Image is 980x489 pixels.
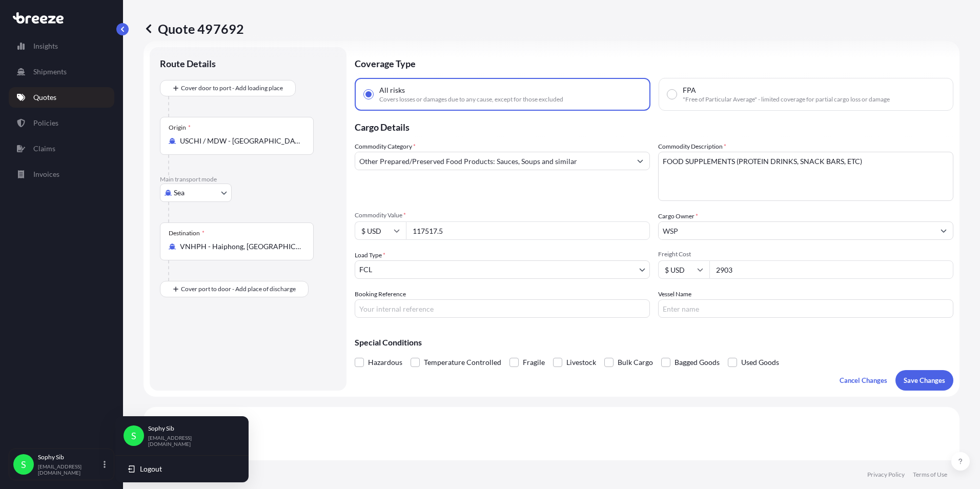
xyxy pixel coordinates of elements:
[160,57,216,70] p: Route Details
[618,355,653,370] span: Bulk Cargo
[355,211,650,219] span: Commodity Value
[181,284,296,294] span: Cover port to door - Add place of discharge
[359,264,372,275] span: FCL
[140,464,162,474] span: Logout
[148,435,232,447] p: [EMAIL_ADDRESS][DOMAIN_NAME]
[119,460,244,478] button: Logout
[9,87,114,108] a: Quotes
[840,375,887,385] p: Cancel Changes
[180,136,301,146] input: Origin
[406,221,650,240] input: Type amount
[355,47,953,78] p: Coverage Type
[38,453,101,461] p: Sophy Sib
[658,152,953,201] textarea: FOOD SUPPLEMENTS (PROTEIN DRINKS, SNACK BARS, ETC)
[9,62,114,82] a: Shipments
[33,144,55,154] p: Claims
[355,141,416,152] label: Commodity Category
[424,355,501,370] span: Temperature Controlled
[934,221,953,240] button: Show suggestions
[658,299,953,318] input: Enter name
[355,111,953,141] p: Cargo Details
[33,41,58,51] p: Insights
[895,370,953,391] button: Save Changes
[675,355,720,370] span: Bagged Goods
[21,459,26,470] span: S
[9,164,114,185] a: Invoices
[181,83,283,93] span: Cover door to port - Add loading place
[355,289,406,299] label: Booking Reference
[355,338,953,347] p: Special Conditions
[379,95,563,104] span: Covers losses or damages due to any cause, except for those excluded
[355,260,650,279] button: FCL
[741,355,779,370] span: Used Goods
[831,370,895,391] button: Cancel Changes
[364,90,373,99] input: All risksCovers losses or damages due to any cause, except for those excluded
[180,241,301,252] input: Destination
[658,289,691,299] label: Vessel Name
[160,175,336,184] p: Main transport mode
[9,36,114,56] a: Insights
[631,152,649,170] button: Show suggestions
[160,184,232,202] button: Select transport
[144,21,244,37] p: Quote 497692
[33,92,56,103] p: Quotes
[355,299,650,318] input: Your internal reference
[523,355,545,370] span: Fragile
[659,221,934,240] input: Full name
[9,113,114,133] a: Policies
[355,250,385,260] span: Load Type
[355,152,631,170] input: Select a commodity type
[160,281,309,297] button: Cover port to door - Add place of discharge
[131,431,136,441] span: S
[658,211,698,221] label: Cargo Owner
[160,80,296,96] button: Cover door to port - Add loading place
[169,124,191,132] div: Origin
[667,90,677,99] input: FPA"Free of Particular Average" - limited coverage for partial cargo loss or damage
[566,355,596,370] span: Livestock
[658,141,726,152] label: Commodity Description
[683,85,696,95] span: FPA
[379,85,405,95] span: All risks
[904,375,945,385] p: Save Changes
[38,463,101,476] p: [EMAIL_ADDRESS][DOMAIN_NAME]
[658,250,953,258] span: Freight Cost
[169,229,205,237] div: Destination
[913,471,947,479] a: Terms of Use
[9,138,114,159] a: Claims
[709,260,953,279] input: Enter amount
[33,67,67,77] p: Shipments
[683,95,890,104] span: "Free of Particular Average" - limited coverage for partial cargo loss or damage
[867,471,905,479] a: Privacy Policy
[368,355,402,370] span: Hazardous
[33,169,59,179] p: Invoices
[148,424,232,433] p: Sophy Sib
[174,188,185,198] span: Sea
[33,118,58,128] p: Policies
